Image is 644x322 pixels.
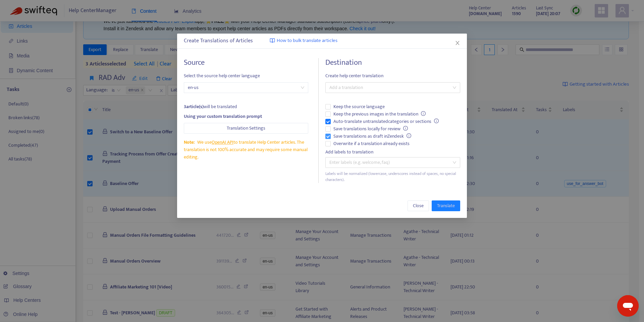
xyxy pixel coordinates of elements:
[184,138,195,146] span: Note:
[184,103,204,110] strong: 3 article(s)
[331,133,414,140] span: Save translations as draft in Zendesk
[331,125,411,133] span: Save translations locally for review
[434,119,439,123] span: info-circle
[277,37,337,45] span: How to bulk translate articles
[184,72,308,80] span: Select the source help center language
[407,133,411,138] span: info-circle
[454,39,461,47] button: Close
[184,37,460,45] div: Create Translations of Articles
[421,111,426,116] span: info-circle
[408,200,429,211] button: Close
[184,103,308,110] div: will be translated
[188,83,304,93] span: en-us
[331,118,441,125] span: Auto-translate untranslated categories or sections
[331,103,387,110] span: Keep the source language
[331,140,412,147] span: Overwrite if a translation already exists
[325,171,460,183] div: Labels will be normalized (lowercase, underscores instead of spaces, no special characters).
[325,148,460,156] div: Add labels to translation
[184,113,308,120] div: Using your custom translation prompt
[270,37,337,45] a: How to bulk translate articles
[184,139,308,161] div: We use to translate Help Center articles. The translation is not 100% accurate and may require so...
[325,72,460,80] span: Create help center translation
[184,123,308,134] button: Translation Settings
[432,200,460,211] button: Translate
[325,58,460,67] h4: Destination
[227,125,265,132] span: Translation Settings
[617,295,639,317] iframe: Button to launch messaging window
[455,40,460,46] span: close
[413,202,424,210] span: Close
[403,126,408,131] span: info-circle
[184,58,308,67] h4: Source
[331,110,428,118] span: Keep the previous images in the translation
[212,138,233,146] a: OpenAI API
[270,38,275,43] img: image-link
